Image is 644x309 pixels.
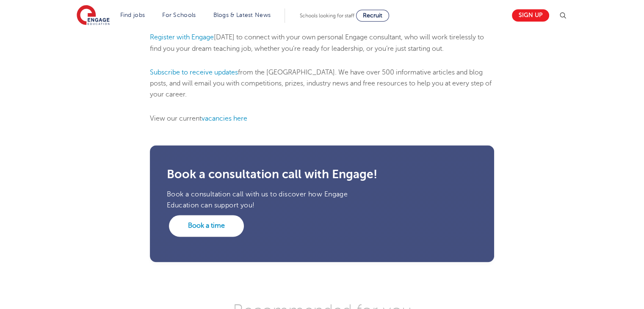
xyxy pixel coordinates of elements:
[512,9,549,22] a: Sign up
[150,69,238,76] a: Subscribe to receive updates
[150,69,492,99] span: from the [GEOGRAPHIC_DATA]. We have over 500 informative articles and blog posts, and will email ...
[356,10,389,22] a: Recruit
[162,12,196,18] a: For Schools
[202,115,247,122] a: vacancies here
[150,33,214,41] a: Register with Engage
[150,113,494,124] li: View our current
[150,33,484,52] span: [DATE] to connect with your own personal Engage consultant, who will work tirelessly to find you ...
[213,12,271,18] a: Blogs & Latest News
[169,215,244,236] a: Book a time
[167,168,477,180] h3: Book a consultation call with Engage!
[363,12,382,19] span: Recruit
[167,189,378,211] p: Book a consultation call with us to discover how Engage Education can support you!
[300,13,354,19] span: Schools looking for staff
[77,5,110,26] img: Engage Education
[120,12,145,18] a: Find jobs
